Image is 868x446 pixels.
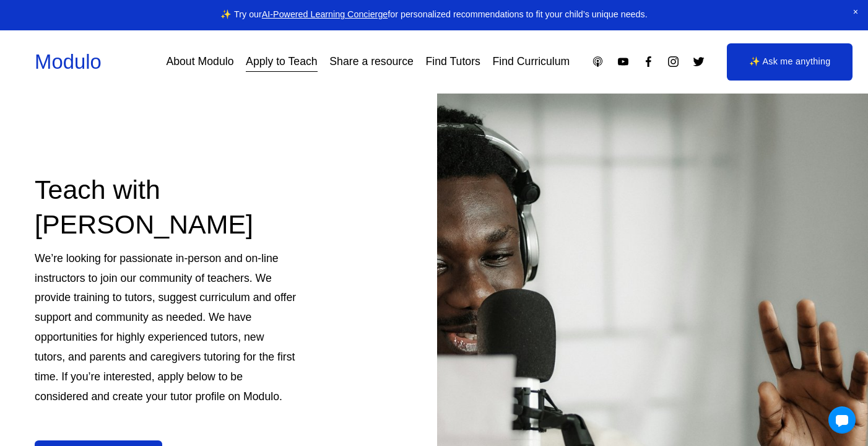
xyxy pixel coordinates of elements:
a: Apple Podcasts [591,55,604,68]
a: Modulo [35,50,102,73]
a: YouTube [617,55,630,68]
a: About Modulo [166,51,233,72]
a: Instagram [667,55,680,68]
a: Find Tutors [426,51,480,72]
a: Twitter [692,55,705,68]
a: Find Curriculum [493,51,570,72]
a: Facebook [642,55,655,68]
p: We’re looking for passionate in-person and on-line instructors to join our community of teachers.... [35,249,297,407]
h2: Teach with [PERSON_NAME] [35,172,297,242]
a: Apply to Teach [246,51,318,72]
a: Share a resource [329,51,414,72]
a: ✨ Ask me anything [727,43,853,81]
a: AI-Powered Learning Concierge [262,9,388,19]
